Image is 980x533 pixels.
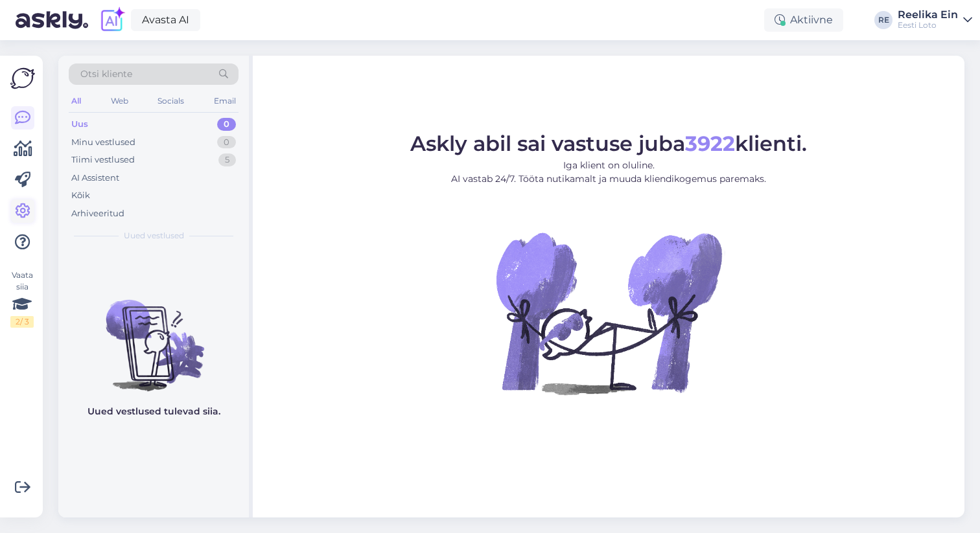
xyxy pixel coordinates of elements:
div: Socials [155,93,187,109]
div: Tiimi vestlused [71,153,135,166]
b: 3922 [685,131,735,156]
div: Arhiveeritud [71,207,124,220]
div: All [69,93,84,109]
a: Reelika EinEesti Loto [898,10,972,30]
div: Web [108,93,131,109]
img: No chats [58,277,249,393]
a: Avasta AI [131,9,200,31]
div: Eesti Loto [898,20,958,30]
div: AI Assistent [71,172,119,185]
div: Vaata siia [10,269,34,328]
p: Iga klient on oluline. AI vastab 24/7. Tööta nutikamalt ja muuda kliendikogemus paremaks. [410,159,807,186]
div: 2 / 3 [10,316,34,328]
span: Otsi kliente [80,67,132,81]
div: Email [211,93,239,109]
img: Askly Logo [10,66,35,91]
div: 5 [218,153,236,166]
div: Aktiivne [764,8,843,32]
span: Askly abil sai vastuse juba klienti. [410,131,807,156]
p: Uued vestlused tulevad siia. [87,405,220,418]
img: explore-ai [99,6,126,34]
img: No Chat active [492,196,725,429]
div: 0 [217,118,236,131]
div: Reelika Ein [898,10,958,20]
div: Minu vestlused [71,136,135,149]
div: 0 [217,136,236,149]
div: Uus [71,118,88,131]
span: Uued vestlused [124,230,184,242]
div: Kõik [71,189,90,202]
div: RE [874,11,892,29]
